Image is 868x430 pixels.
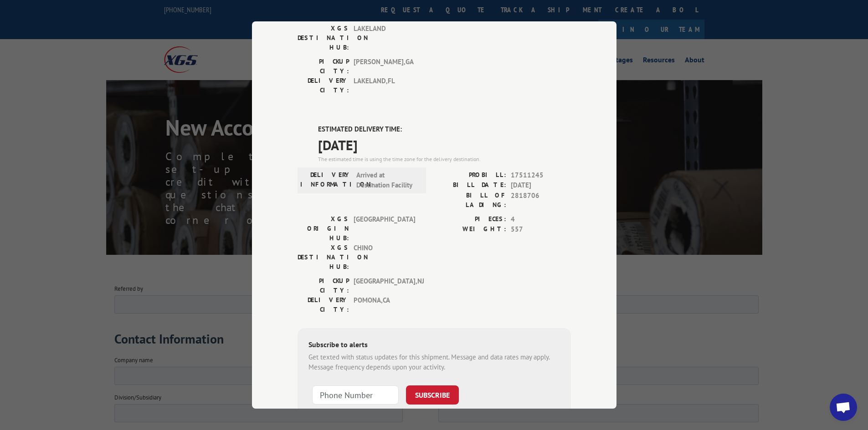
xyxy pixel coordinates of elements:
[308,339,560,352] div: Subscribe to alerts
[511,191,571,210] span: 2818706
[511,224,571,235] span: 557
[434,214,506,225] label: PIECES:
[300,170,352,191] label: DELIVERY INFORMATION:
[324,109,335,117] span: DBA
[434,224,506,235] label: WEIGHT:
[298,295,349,314] label: DELIVERY CITY:
[298,76,349,95] label: DELIVERY CITY:
[354,295,415,314] span: POMONA , CA
[298,243,349,272] label: XGS DESTINATION HUB:
[298,24,349,52] label: XGS DESTINATION HUB:
[354,214,415,243] span: [GEOGRAPHIC_DATA]
[298,57,349,76] label: PICKUP CITY:
[356,170,418,191] span: Arrived at Destination Facility
[431,333,460,341] span: Postal code
[434,180,506,191] label: BILL DATE:
[434,170,506,181] label: PROBILL:
[216,333,248,341] span: State/Region
[308,352,560,373] div: Get texted with status updates for this shipment. Message and data rates may apply. Message frequ...
[830,394,857,421] a: Open chat
[434,191,506,210] label: BILL OF LADING:
[511,170,571,181] span: 17511245
[354,24,415,52] span: LAKELAND
[312,385,399,405] input: Phone Number
[354,243,415,272] span: CHINO
[318,155,571,163] div: The estimated time is using the time zone for the delivery destination.
[511,180,571,191] span: [DATE]
[324,184,432,192] span: Who do you report to within your company?
[298,276,349,295] label: PICKUP CITY:
[406,385,459,405] button: SUBSCRIBE
[318,135,571,155] span: [DATE]
[354,57,415,76] span: [PERSON_NAME] , GA
[324,221,378,229] span: Primary Contact Email
[511,214,571,225] span: 4
[324,147,390,154] span: Primary Contact Last Name
[354,276,415,295] span: [GEOGRAPHIC_DATA] , NJ
[318,124,571,135] label: ESTIMATED DELIVERY TIME:
[298,214,349,243] label: XGS ORIGIN HUB:
[354,76,415,95] span: LAKELAND , FL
